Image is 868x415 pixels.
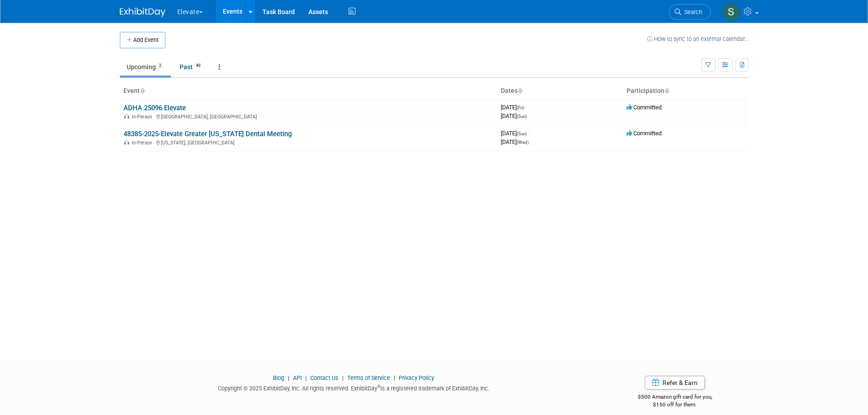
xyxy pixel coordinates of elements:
div: $500 Amazon gift card for you, [601,387,749,408]
span: Search [681,9,702,15]
span: [DATE] [501,113,527,119]
a: Past49 [173,58,210,76]
span: 2 [156,62,164,69]
div: Copyright © 2025 ExhibitDay, Inc. All rights reserved. ExhibitDay is a registered trademark of Ex... [120,382,588,393]
img: In-Person Event [124,114,129,118]
a: Upcoming2 [120,58,171,76]
span: | [303,374,309,381]
a: Sort by Event Name [140,87,144,94]
img: Samantha Meyers [723,3,740,20]
span: - [528,130,529,137]
span: In-Person [132,114,155,120]
span: 49 [193,62,203,69]
span: (Sun) [517,131,527,136]
span: [DATE] [501,130,529,137]
span: Committed [627,130,662,137]
span: (Wed) [517,140,529,145]
button: Add Event [120,32,165,48]
a: Contact Us [310,374,339,381]
a: Sort by Participation Type [664,87,669,94]
span: | [340,374,346,381]
div: [US_STATE], [GEOGRAPHIC_DATA] [123,138,493,146]
th: Dates [497,83,623,99]
span: (Sun) [517,114,527,119]
a: 48385-2025-Elevate Greater [US_STATE] Dental Meeting [123,130,292,138]
a: Privacy Policy [399,374,434,381]
span: | [286,374,292,381]
span: In-Person [132,140,155,146]
a: Blog [273,374,284,381]
a: API [293,374,302,381]
a: Search [669,4,711,20]
sup: ® [377,384,380,389]
a: Terms of Service [347,374,390,381]
a: ADHA 25096 Elevate [123,104,186,112]
th: Event [120,83,497,99]
span: [DATE] [501,104,527,111]
img: In-Person Event [124,140,129,144]
th: Participation [623,83,749,99]
span: [DATE] [501,138,529,145]
img: ExhibitDay [120,8,165,17]
a: Sort by Start Date [518,87,522,94]
span: (Fri) [517,105,524,110]
a: Refer & Earn [645,376,705,389]
a: How to sync to an external calendar... [647,36,749,42]
span: - [525,104,527,111]
span: | [391,374,397,381]
div: [GEOGRAPHIC_DATA], [GEOGRAPHIC_DATA] [123,113,493,120]
span: Committed [627,104,662,111]
div: $150 off for them. [601,401,749,409]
